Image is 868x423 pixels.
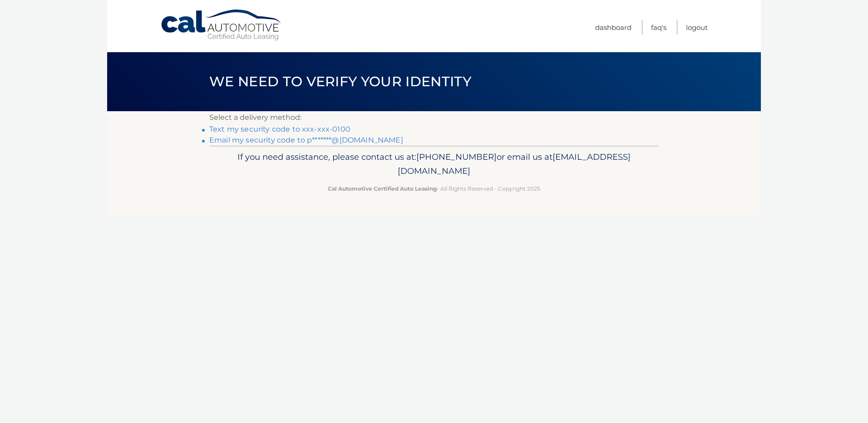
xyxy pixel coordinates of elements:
p: If you need assistance, please contact us at: or email us at [215,150,653,179]
strong: Cal Automotive Certified Auto Leasing [328,185,437,192]
p: Select a delivery method: [209,111,659,124]
a: FAQ's [651,20,666,35]
a: Email my security code to p*******@[DOMAIN_NAME] [209,136,403,144]
p: - All Rights Reserved - Copyright 2025 [215,184,653,193]
a: Logout [686,20,708,35]
span: [PHONE_NUMBER] [416,152,497,162]
span: We need to verify your identity [209,73,471,90]
a: Text my security code to xxx-xxx-0100 [209,125,350,133]
a: Dashboard [595,20,631,35]
a: Cal Automotive [160,9,283,41]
